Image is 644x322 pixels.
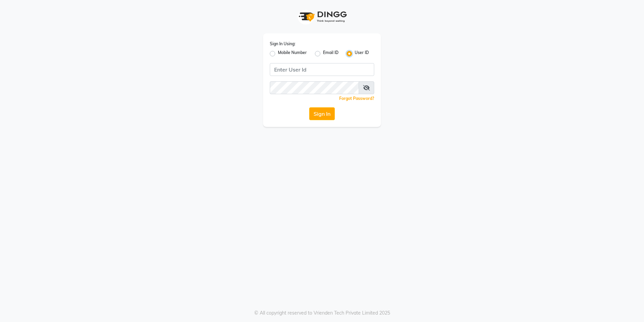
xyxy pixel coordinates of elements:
[339,96,374,101] a: Forgot Password?
[270,81,359,94] input: Username
[355,50,369,58] label: User ID
[278,50,307,58] label: Mobile Number
[270,63,374,76] input: Username
[295,7,349,27] img: logo1.svg
[309,107,335,120] button: Sign In
[323,50,339,58] label: Email ID
[270,41,295,47] label: Sign In Using:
